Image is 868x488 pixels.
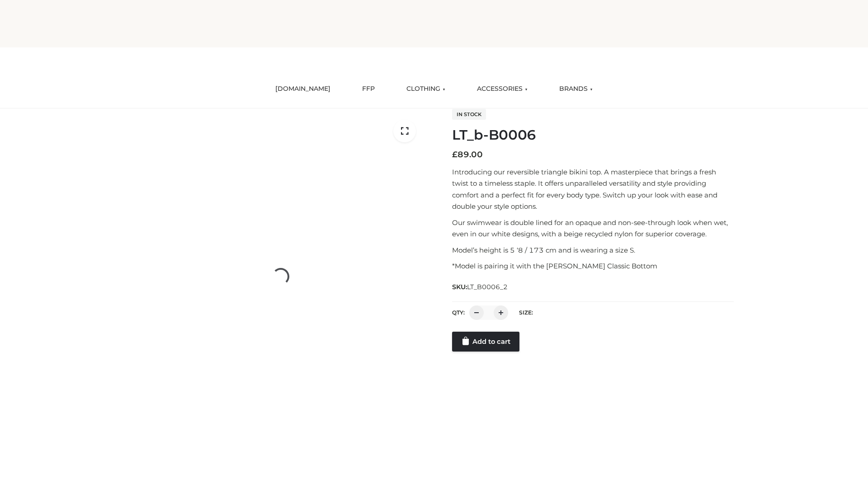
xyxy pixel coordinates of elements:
a: Add to cart [452,332,519,352]
a: [DOMAIN_NAME] [269,79,337,99]
h1: LT_b-B0006 [452,127,734,143]
p: Introducing our reversible triangle bikini top. A masterpiece that brings a fresh twist to a time... [452,166,734,212]
a: FFP [355,79,382,99]
p: Our swimwear is double lined for an opaque and non-see-through look when wet, even in our white d... [452,217,734,240]
p: Model’s height is 5 ‘8 / 173 cm and is wearing a size S. [452,244,734,256]
p: *Model is pairing it with the [PERSON_NAME] Classic Bottom [452,260,734,272]
a: BRANDS [552,79,599,99]
label: QTY: [452,309,465,316]
span: LT_B0006_2 [467,283,508,291]
a: ACCESSORIES [470,79,534,99]
bdi: 89.00 [452,150,483,160]
span: In stock [452,109,486,120]
a: CLOTHING [400,79,452,99]
span: SKU: [452,282,509,292]
span: £ [452,150,458,160]
label: Size: [519,309,533,316]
